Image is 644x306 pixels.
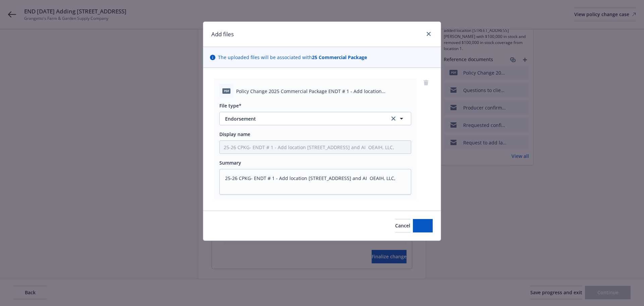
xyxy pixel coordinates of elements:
span: Endorsement [225,115,380,122]
button: Add files [413,219,433,232]
span: The uploaded files will be associated with [218,54,367,61]
span: Summary [219,160,241,166]
span: Policy Change 2025 Commercial Package ENDT # 1 - Add location [STREET_ADDRESS] and AI OEIH, LLC,.pdf [236,88,411,95]
h1: Add files [211,30,234,39]
span: Add files [413,222,433,229]
span: Display name [219,131,250,137]
textarea: 25-26 CPKG- ENDT # 1 - Add location [STREET_ADDRESS] and AI OEAIH, LLC, [219,169,411,194]
button: Endorsementclear selection [219,112,411,125]
button: Cancel [395,219,410,232]
a: remove [422,79,430,87]
input: Add display name here... [220,141,411,154]
a: clear selection [389,115,397,123]
span: Cancel [395,222,410,229]
a: close [425,30,433,38]
strong: 25 Commercial Package [312,54,367,60]
span: File type* [219,102,241,109]
span: pdf [222,88,230,93]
